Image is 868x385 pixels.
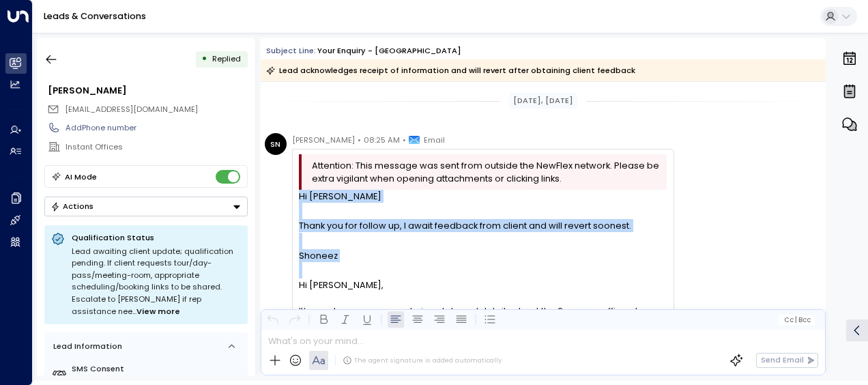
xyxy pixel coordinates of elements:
[49,341,122,352] div: Lead Information
[65,104,198,115] span: [EMAIL_ADDRESS][DOMAIN_NAME]
[265,133,287,155] div: SN
[364,133,400,147] span: 08:25 AM
[299,279,667,357] p: Hi [PERSON_NAME], It’s now been over a week since I shared details about the 2-person office at [...
[299,219,667,232] div: Thank you for follow up, I await feedback from client and will revert soonest.
[287,311,303,328] button: Redo
[784,316,811,324] span: Cc Bcc
[66,141,247,153] div: Instant Offices
[65,104,198,115] span: shoneez.naidoo@instantoffices.com
[44,10,146,22] a: Leads & Conversations
[292,133,355,147] span: [PERSON_NAME]
[48,84,247,97] div: [PERSON_NAME]
[424,133,445,147] span: Email
[299,249,667,262] div: Shoneez
[509,93,578,109] div: [DATE], [DATE]
[299,190,667,203] div: Hi [PERSON_NAME]
[358,133,361,147] span: •
[72,363,243,375] label: SMS Consent
[266,45,316,56] span: Subject Line:
[795,316,797,324] span: |
[44,197,248,216] div: Button group with a nested menu
[136,306,180,318] span: View more
[343,356,502,365] div: The agent signature is added automatically
[403,133,406,147] span: •
[212,53,241,64] span: Replied
[312,159,663,185] span: Attention: This message was sent from outside the NewFlex network. Please be extra vigilant when ...
[72,246,241,318] div: Lead awaiting client update; qualification pending. If client requests tour/day-pass/meeting-room...
[265,311,281,328] button: Undo
[65,170,97,184] div: AI Mode
[317,45,461,57] div: Your enquiry - [GEOGRAPHIC_DATA]
[44,197,248,216] button: Actions
[201,49,207,69] div: •
[266,63,635,77] div: Lead acknowledges receipt of information and will revert after obtaining client feedback
[779,315,815,325] button: Cc|Bcc
[50,201,93,211] div: Actions
[66,122,247,134] div: AddPhone number
[72,232,241,243] p: Qualification Status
